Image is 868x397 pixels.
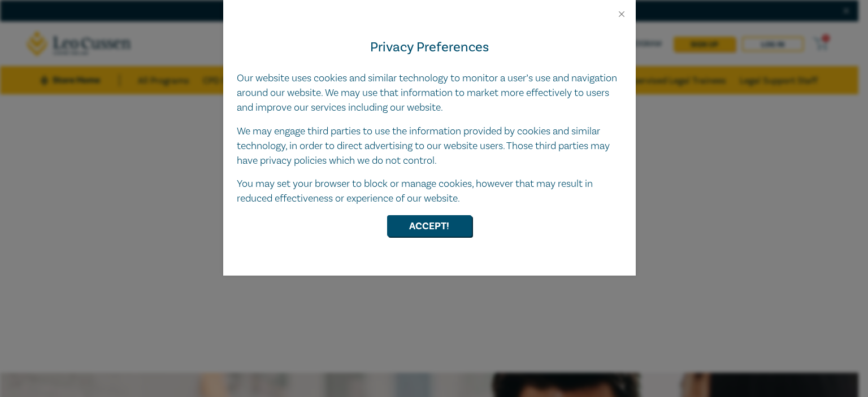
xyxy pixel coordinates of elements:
p: Our website uses cookies and similar technology to monitor a user’s use and navigation around our... [237,71,622,115]
p: We may engage third parties to use the information provided by cookies and similar technology, in... [237,124,622,168]
button: Close [617,9,627,19]
p: You may set your browser to block or manage cookies, however that may result in reduced effective... [237,177,622,206]
h4: Privacy Preferences [237,37,622,58]
button: Accept! [387,215,472,237]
